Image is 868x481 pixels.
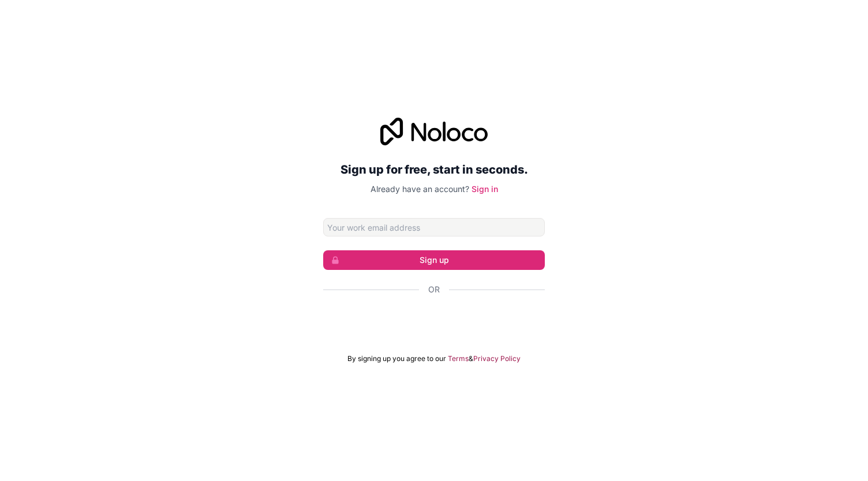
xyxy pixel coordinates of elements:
h2: Sign up for free, start in seconds. [323,159,545,180]
button: Sign up [323,250,545,270]
a: Privacy Policy [473,354,521,363]
a: Sign in [472,184,498,194]
span: Already have an account? [371,184,469,194]
input: Email address [323,218,545,236]
span: Or [428,284,440,295]
span: By signing up you agree to our [347,354,446,363]
a: Terms [448,354,469,363]
span: & [469,354,473,363]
